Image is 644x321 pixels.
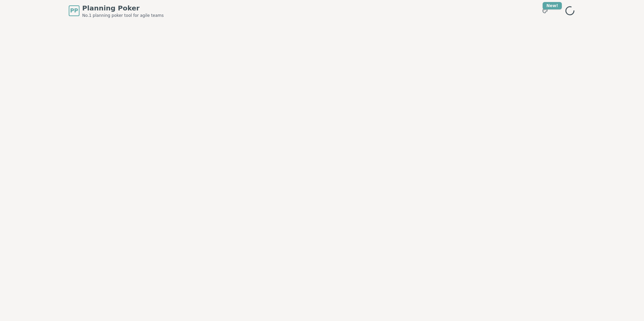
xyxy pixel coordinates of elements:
span: No.1 planning poker tool for agile teams [82,13,164,18]
div: New! [543,2,562,9]
button: New! [539,5,551,17]
span: Planning Poker [82,3,164,13]
a: PPPlanning PokerNo.1 planning poker tool for agile teams [69,3,164,18]
span: PP [70,7,78,15]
